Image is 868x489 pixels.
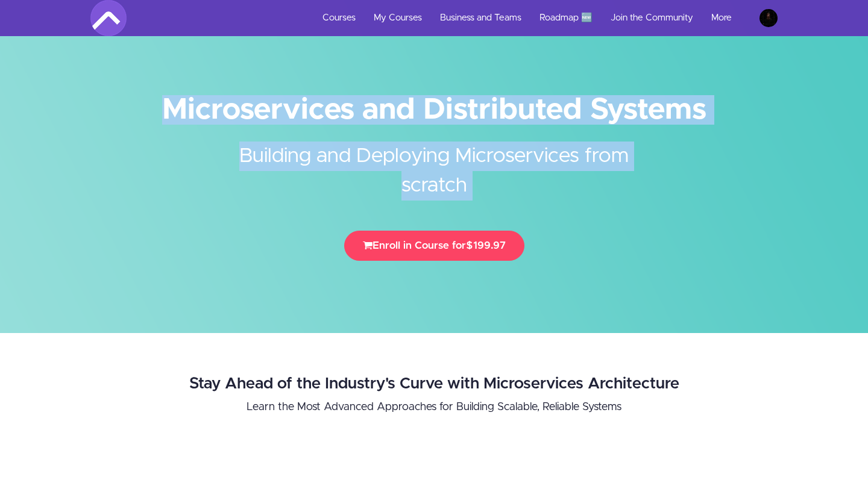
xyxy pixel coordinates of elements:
h2: Stay Ahead of the Industry's Curve with Microservices Architecture [148,375,720,393]
button: Enroll in Course for$199.97 [344,231,524,261]
img: eltac.shixseyidov250301@gmail.com [759,9,778,27]
h2: Building and Deploying Microservices from scratch [208,123,660,201]
span: $199.97 [466,240,506,251]
h1: Microservices and Distributed Systems [90,96,778,123]
p: Learn the Most Advanced Approaches for Building Scalable, Reliable Systems [148,399,720,416]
